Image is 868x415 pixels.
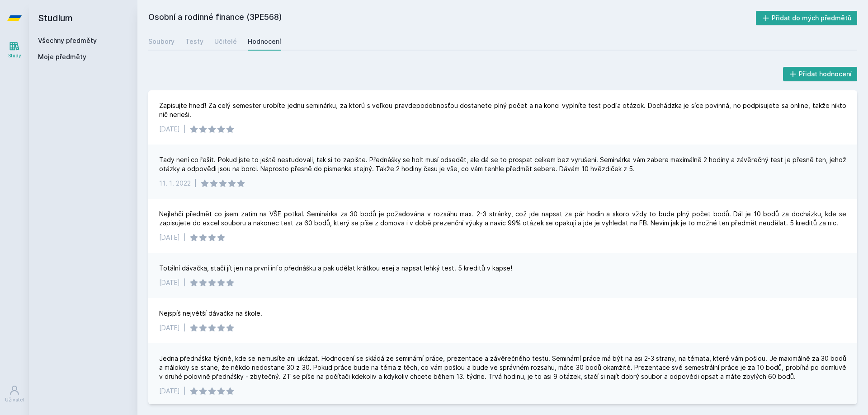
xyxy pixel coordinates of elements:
div: | [184,233,186,242]
div: Nejspíš největší dávačka na škole. [159,309,262,318]
a: Uživatel [2,380,27,408]
div: Study [8,52,21,59]
div: | [184,323,186,332]
div: [DATE] [159,233,180,242]
div: Jedna přednáška týdně, kde se nemusíte ani ukázat. Hodnocení se skládá ze seminární práce, prezen... [159,354,846,381]
a: Study [2,36,27,64]
div: Totální dávačka, stačí jít jen na první info přednášku a pak udělat krátkou esej a napsat lehký t... [159,264,512,273]
div: | [194,179,197,188]
div: 11. 1. 2022 [159,179,191,188]
button: Přidat hodnocení [783,67,858,81]
a: Učitelé [214,33,237,51]
div: Tady není co řešit. Pokud jste to ještě nestudovali, tak si to zapište. Přednášky se holt musí od... [159,155,846,173]
div: [DATE] [159,125,180,134]
div: | [184,278,186,287]
h2: Osobní a rodinné finance (3PE568) [148,11,756,25]
a: Testy [185,33,203,51]
div: Učitelé [214,37,237,46]
div: [DATE] [159,387,180,396]
div: [DATE] [159,323,180,332]
div: Soubory [148,37,175,46]
div: Zapisujte hneď! Za celý semester urobíte jednu seminárku, za ktorú s veľkou pravdepodobnosťou dos... [159,101,846,119]
div: [DATE] [159,278,180,287]
span: Moje předměty [38,52,86,61]
div: Testy [185,37,203,46]
div: | [184,387,186,396]
div: Uživatel [5,396,24,403]
div: | [184,125,186,134]
div: Hodnocení [248,37,281,46]
a: Hodnocení [248,33,281,51]
a: Všechny předměty [38,37,97,44]
a: Soubory [148,33,175,51]
div: Nejlehčí předmět co jsem zatím na VŠE potkal. Seminárka za 30 bodů je požadována v rozsáhu max. 2... [159,210,846,228]
button: Přidat do mých předmětů [756,11,858,25]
